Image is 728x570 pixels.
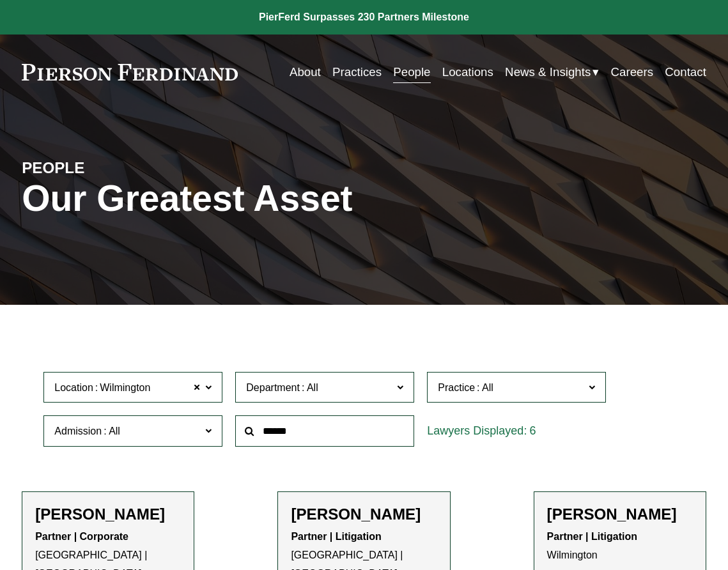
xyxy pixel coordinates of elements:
[505,60,599,84] a: folder dropdown
[291,531,381,542] strong: Partner | Litigation
[54,426,102,436] span: Admission
[291,505,437,523] h2: [PERSON_NAME]
[35,531,128,542] strong: Partner | Corporate
[290,60,321,84] a: About
[611,60,654,84] a: Careers
[529,424,536,437] span: 6
[22,178,478,219] h1: Our Greatest Asset
[22,158,193,178] h4: PEOPLE
[332,60,382,84] a: Practices
[246,382,300,393] span: Department
[547,531,637,542] strong: Partner | Litigation
[505,61,591,83] span: News & Insights
[547,528,693,565] p: Wilmington
[547,505,693,523] h2: [PERSON_NAME]
[54,382,93,393] span: Location
[35,505,181,523] h2: [PERSON_NAME]
[100,380,150,396] span: Wilmington
[665,60,706,84] a: Contact
[438,382,475,393] span: Practice
[442,60,493,84] a: Locations
[393,60,430,84] a: People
